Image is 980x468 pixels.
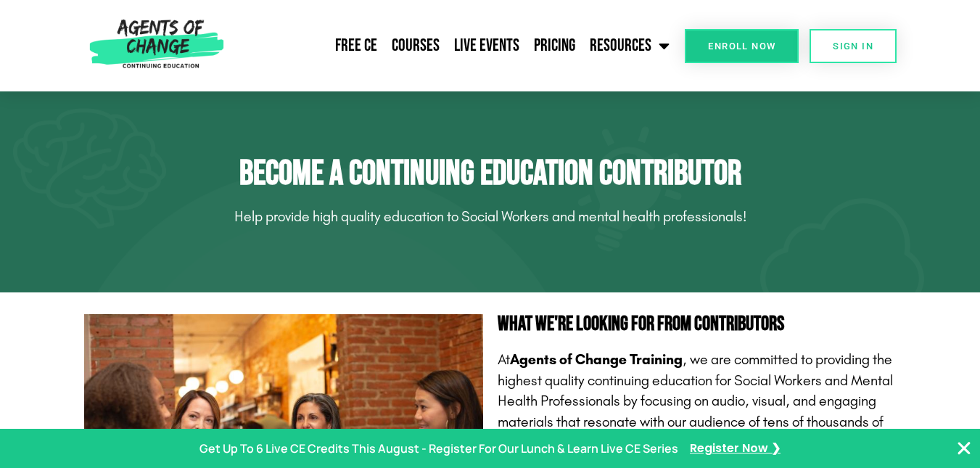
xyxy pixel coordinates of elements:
p: Get Up To 6 Live CE Credits This August - Register For Our Lunch & Learn Live CE Series [199,438,678,459]
a: Pricing [527,28,582,64]
nav: Menu [230,28,678,64]
a: Enroll Now [685,29,799,63]
h2: Become a Continuing Education Contributor [84,157,897,192]
span: Enroll Now [708,41,775,51]
p: Help provide high quality education to Social Workers and mental health professionals! [84,206,897,227]
a: Register Now ❯ [690,438,781,459]
a: SIGN IN [810,29,897,63]
a: Resources [582,28,677,64]
span: SIGN IN [833,41,873,51]
a: Live Events [447,28,527,64]
p: At , we are committed to providing the highest quality continuing education for Social Workers an... [498,349,897,453]
a: Courses [384,28,447,64]
button: Close Banner [955,440,973,457]
h2: What We're Looking For From Contributors [498,314,897,334]
span: Agents of Change Training [510,350,683,368]
a: Free CE [328,28,384,64]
